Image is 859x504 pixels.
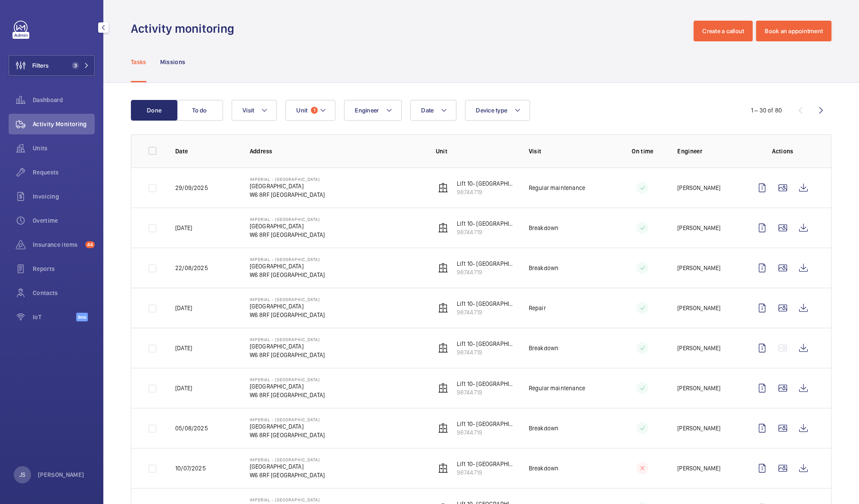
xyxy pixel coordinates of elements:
p: Engineer [677,147,738,156]
p: Imperial - [GEOGRAPHIC_DATA] [250,257,325,262]
p: [DATE] [175,304,192,312]
span: Contacts [33,289,95,297]
img: elevator.svg [438,223,448,233]
p: On time [622,147,664,156]
p: 98744719 [457,348,515,357]
div: 1 – 30 of 80 [751,106,782,115]
p: [GEOGRAPHIC_DATA] [250,342,325,351]
p: 10/07/2025 [175,464,206,473]
p: [DATE] [175,384,192,392]
p: 98744719 [457,268,515,277]
p: [GEOGRAPHIC_DATA] [250,382,325,391]
img: elevator.svg [438,463,448,473]
p: [PERSON_NAME] [677,464,720,473]
p: [PERSON_NAME] [677,384,720,392]
span: Units [33,144,95,152]
img: elevator.svg [438,343,448,353]
p: 98744719 [457,428,515,437]
img: elevator.svg [438,383,448,393]
p: JS [19,470,25,479]
p: Lift 10- [GEOGRAPHIC_DATA] Block (Passenger) [457,380,515,388]
span: Visit [242,107,254,114]
p: Imperial - [GEOGRAPHIC_DATA] [250,417,325,422]
img: elevator.svg [438,183,448,193]
p: [GEOGRAPHIC_DATA] [250,222,325,230]
p: Lift 10- [GEOGRAPHIC_DATA] Block (Passenger) [457,259,515,268]
p: Imperial - [GEOGRAPHIC_DATA] [250,217,325,222]
span: Dashboard [33,96,95,104]
button: Engineer [344,100,402,121]
p: W6 8RF [GEOGRAPHIC_DATA] [250,190,325,199]
button: Unit1 [285,100,335,121]
p: [GEOGRAPHIC_DATA] [250,302,325,311]
p: [PERSON_NAME] [677,184,720,192]
p: Regular maintenance [529,384,585,392]
span: Beta [76,313,88,321]
span: Unit [296,107,307,114]
p: [GEOGRAPHIC_DATA] [250,262,325,271]
p: Repair [529,304,546,312]
img: elevator.svg [438,423,448,433]
p: Breakdown [529,264,559,272]
p: Imperial - [GEOGRAPHIC_DATA] [250,457,325,462]
p: Missions [160,58,186,66]
span: Insurance items [33,240,82,249]
span: Requests [33,168,95,177]
p: [PERSON_NAME] [677,304,720,312]
span: Device type [476,107,507,114]
p: Actions [752,147,814,156]
p: [PERSON_NAME] [677,344,720,352]
span: IoT [33,313,76,321]
p: W6 8RF [GEOGRAPHIC_DATA] [250,351,325,359]
span: Engineer [355,107,379,114]
p: Regular maintenance [529,184,585,192]
p: 98744719 [457,228,515,236]
span: Filters [32,61,49,70]
p: Address [250,147,422,156]
p: Lift 10- [GEOGRAPHIC_DATA] Block (Passenger) [457,460,515,468]
span: 3 [72,62,79,69]
p: [PERSON_NAME] [677,424,720,432]
p: Lift 10- [GEOGRAPHIC_DATA] Block (Passenger) [457,420,515,428]
h1: Activity monitoring [131,21,239,37]
p: 05/08/2025 [175,424,208,432]
p: [PERSON_NAME] [677,224,720,232]
button: Filters3 [9,55,95,76]
p: W6 8RF [GEOGRAPHIC_DATA] [250,431,325,439]
button: Create a callout [694,21,753,41]
p: Visit [529,147,608,156]
p: Lift 10- [GEOGRAPHIC_DATA] Block (Passenger) [457,299,515,308]
p: W6 8RF [GEOGRAPHIC_DATA] [250,230,325,239]
p: Lift 10- [GEOGRAPHIC_DATA] Block (Passenger) [457,339,515,348]
p: Imperial - [GEOGRAPHIC_DATA] [250,377,325,382]
span: 44 [85,241,95,248]
span: 1 [311,107,318,114]
p: Date [175,147,236,156]
button: Device type [465,100,530,121]
p: [GEOGRAPHIC_DATA] [250,462,325,471]
p: 22/08/2025 [175,264,208,272]
p: 98744719 [457,188,515,196]
img: elevator.svg [438,303,448,313]
p: [DATE] [175,344,192,352]
p: W6 8RF [GEOGRAPHIC_DATA] [250,471,325,479]
span: Reports [33,264,95,273]
p: [GEOGRAPHIC_DATA] [250,182,325,190]
span: Activity Monitoring [33,120,95,128]
p: Unit [436,147,515,156]
p: [DATE] [175,224,192,232]
button: Date [410,100,456,121]
p: 98744719 [457,388,515,397]
p: Imperial - [GEOGRAPHIC_DATA] [250,297,325,302]
p: W6 8RF [GEOGRAPHIC_DATA] [250,271,325,279]
button: Visit [232,100,277,121]
p: Breakdown [529,424,559,432]
button: To do [177,100,223,121]
p: Breakdown [529,464,559,473]
span: Date [421,107,434,114]
p: Lift 10- [GEOGRAPHIC_DATA] Block (Passenger) [457,179,515,188]
p: 98744719 [457,308,515,317]
p: [PERSON_NAME] [677,264,720,272]
p: Imperial - [GEOGRAPHIC_DATA] [250,337,325,342]
p: 98744719 [457,468,515,477]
